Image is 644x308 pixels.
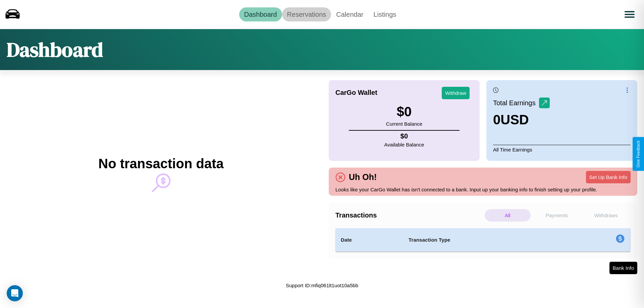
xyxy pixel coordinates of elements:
h2: No transaction data [98,156,223,171]
div: Open Intercom Messenger [7,285,23,301]
button: Withdraw [442,87,470,99]
p: Total Earnings [493,97,539,109]
h4: $ 0 [384,132,424,140]
a: Calendar [331,7,368,21]
p: Support ID: mfiq061lt1uot10a5bb [286,281,358,290]
h3: 0 USD [493,112,550,127]
a: Listings [368,7,401,21]
p: All [485,209,531,222]
a: Dashboard [239,7,282,21]
p: Looks like your CarGo Wallet has isn't connected to a bank. Input up your banking info to finish ... [335,185,631,194]
p: Available Balance [384,140,424,149]
h4: Uh Oh! [345,172,380,182]
a: Reservations [282,7,331,21]
p: Withdraws [583,209,629,222]
h3: $ 0 [386,104,422,119]
p: Current Balance [386,119,422,128]
h4: Date [341,236,398,244]
table: simple table [335,228,631,252]
button: Set Up Bank Info [586,171,631,183]
p: All Time Earnings [493,145,631,154]
button: Bank Info [609,262,637,274]
h4: Transaction Type [409,236,561,244]
div: Give Feedback [636,140,641,168]
h4: Transactions [335,211,483,219]
button: Open menu [620,5,639,24]
h4: CarGo Wallet [335,89,377,97]
h1: Dashboard [7,36,103,63]
p: Payments [534,209,580,222]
